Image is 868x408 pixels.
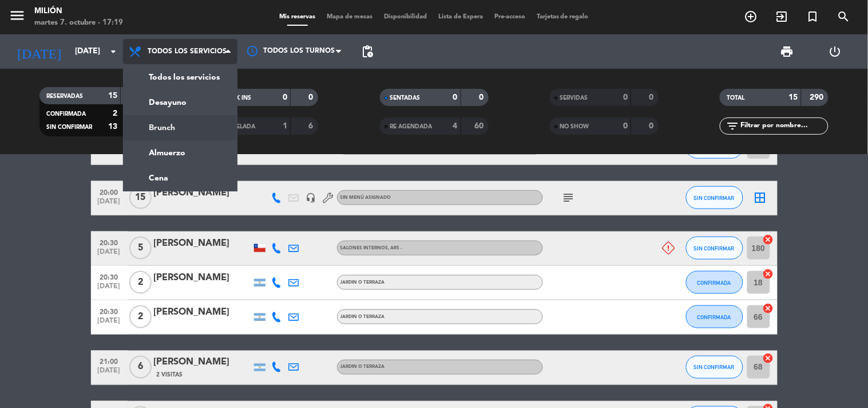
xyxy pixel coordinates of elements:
span: JARDIN o TERRAZA [340,280,385,285]
a: Almuerzo [124,140,237,166]
span: NO SHOW [560,124,589,130]
i: subject [562,191,576,205]
div: [PERSON_NAME] [154,355,251,370]
span: 5 [129,237,152,260]
span: Pre-acceso [489,14,531,20]
button: SIN CONFIRMAR [686,356,743,379]
i: cancel [763,234,774,245]
i: add_circle_outline [744,10,758,23]
span: Lista de Espera [433,14,489,20]
span: 6 [129,356,152,379]
span: SIN CONFIRMAR [694,245,735,252]
button: SIN CONFIRMAR [686,237,743,260]
strong: 60 [474,122,486,130]
span: , ARS - [389,246,402,250]
i: exit_to_app [775,10,789,23]
i: cancel [763,353,774,364]
strong: 0 [623,93,628,101]
strong: 15 [789,93,798,101]
div: Milión [34,6,123,17]
span: SERVIDAS [560,95,588,101]
span: [DATE] [95,198,124,211]
span: 2 [129,305,152,328]
i: cancel [763,303,774,314]
div: LOG OUT [811,34,859,69]
span: [DATE] [95,317,124,330]
span: Disponibilidad [378,14,433,20]
strong: 13 [108,123,117,131]
div: [PERSON_NAME] [154,186,251,201]
button: SIN CONFIRMAR [686,186,743,209]
div: [PERSON_NAME] [154,236,251,251]
i: [DATE] [9,39,69,64]
span: print [780,45,794,58]
a: Brunch [124,115,237,140]
span: CONFIRMADA [46,111,86,117]
span: SIN CONFIRMAR [46,124,92,130]
strong: 0 [309,93,316,101]
strong: 0 [479,93,486,101]
i: arrow_drop_down [106,45,120,58]
div: [PERSON_NAME] [154,270,251,285]
span: 20:30 [95,236,124,249]
span: SIN CONFIRMAR [694,364,735,371]
a: Cena [124,166,237,191]
button: menu [9,7,26,28]
span: SENTADAS [390,95,421,101]
span: Mis reservas [274,14,321,20]
div: martes 7. octubre - 17:19 [34,17,123,29]
span: SALONES INTERNOS [340,246,402,250]
input: Filtrar por nombre... [739,120,828,132]
span: TOTAL [727,95,744,101]
span: Mapa de mesas [321,14,378,20]
div: [PERSON_NAME] [154,305,251,320]
strong: 6 [309,122,316,130]
strong: 2 [113,109,117,117]
span: 21:00 [95,355,124,368]
a: Desayuno [124,90,237,115]
span: Todos los servicios [148,48,227,56]
strong: 0 [283,93,287,101]
strong: 1 [283,122,287,130]
span: CANCELADA [220,124,255,130]
span: JARDIN o TERRAZA [340,365,385,370]
i: search [837,10,851,23]
span: Sin menú asignado [340,195,391,200]
span: [DATE] [95,367,124,380]
strong: 0 [623,122,628,130]
span: 20:30 [95,270,124,283]
strong: 15 [108,92,117,100]
i: headset_mic [306,193,316,203]
strong: 0 [649,93,656,101]
strong: 0 [453,93,458,101]
span: JARDIN o TERRAZA [340,315,385,319]
span: 20:30 [95,304,124,317]
i: turned_in_not [806,10,820,23]
span: RE AGENDADA [390,124,433,130]
span: [DATE] [95,248,124,261]
span: [DATE] [95,283,124,296]
span: 20:00 [95,185,124,198]
span: pending_actions [360,45,374,58]
i: menu [9,7,26,24]
i: power_settings_new [829,45,842,58]
span: CONFIRMADA [697,314,731,320]
strong: 4 [453,122,458,130]
i: border_all [754,191,767,205]
span: Tarjetas de regalo [531,14,594,20]
i: filter_list [726,119,739,133]
button: CONFIRMADA [686,305,743,328]
button: CONFIRMADA [686,271,743,294]
strong: 0 [649,122,656,130]
span: 15 [129,186,152,209]
a: Todos los servicios [124,65,237,90]
span: CONFIRMADA [697,280,731,286]
i: cancel [763,268,774,280]
span: RESERVADAS [46,93,83,99]
span: 2 Visitas [157,371,183,380]
span: 2 [129,271,152,294]
span: SIN CONFIRMAR [694,195,735,201]
strong: 290 [810,93,826,101]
